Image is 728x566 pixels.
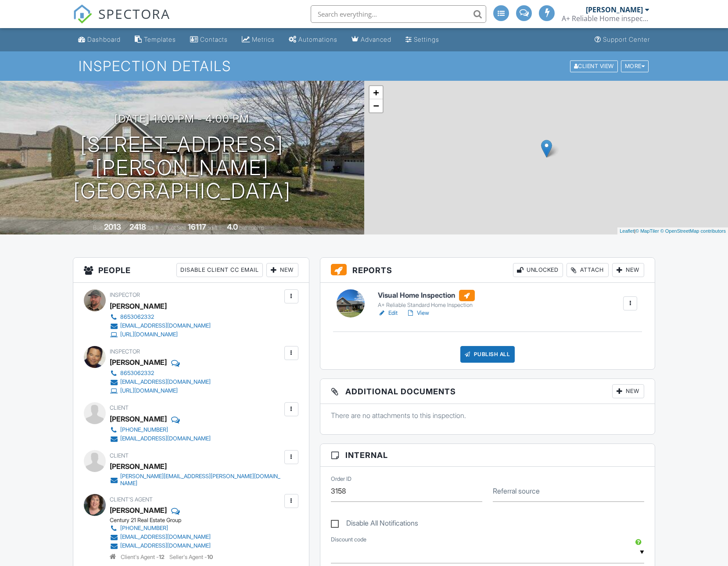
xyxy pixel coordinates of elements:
div: Attach [567,263,609,277]
a: Advanced [348,32,395,48]
div: Support Center [603,36,650,43]
span: sq.ft. [208,224,219,231]
a: Templates [131,32,179,48]
label: Referral source [493,486,540,496]
a: [URL][DOMAIN_NAME] [110,386,211,395]
div: Contacts [200,36,228,43]
a: Metrics [238,32,278,48]
div: [EMAIL_ADDRESS][DOMAIN_NAME] [120,542,211,549]
a: SPECTORA [73,12,170,30]
a: © OpenStreetMap contributors [660,228,726,234]
div: [PHONE_NUMBER] [120,426,168,433]
h1: Inspection Details [79,58,650,74]
h3: Reports [320,258,655,283]
img: The Best Home Inspection Software - Spectora [73,4,92,24]
div: [PERSON_NAME] [110,356,167,369]
a: Zoom out [369,99,383,112]
span: Client [110,404,129,411]
input: Search everything... [311,5,486,23]
div: Publish All [460,346,515,363]
div: 8653062332 [120,370,154,377]
a: [EMAIL_ADDRESS][DOMAIN_NAME] [110,541,211,550]
span: bathrooms [239,224,264,231]
a: Leaflet [620,228,634,234]
h3: Additional Documents [320,379,655,404]
a: [EMAIL_ADDRESS][DOMAIN_NAME] [110,378,211,386]
div: [EMAIL_ADDRESS][DOMAIN_NAME] [120,379,211,386]
a: [PERSON_NAME] [110,504,167,517]
span: sq. ft. [147,224,160,231]
a: Visual Home Inspection A+ Reliable Standard Home Inspection [378,290,475,309]
a: Automations (Advanced) [285,32,341,48]
div: Disable Client CC Email [176,263,263,277]
a: Support Center [591,32,653,48]
div: [EMAIL_ADDRESS][DOMAIN_NAME] [120,322,211,329]
label: Disable All Notifications [331,519,418,530]
div: [EMAIL_ADDRESS][DOMAIN_NAME] [120,534,211,541]
div: [PERSON_NAME][EMAIL_ADDRESS][PERSON_NAME][DOMAIN_NAME] [120,473,282,487]
a: 8653062332 [110,369,211,378]
span: Built [93,224,103,231]
div: New [266,263,298,277]
div: A+ Reliable Standard Home Inspection [378,302,475,309]
a: [PERSON_NAME][EMAIL_ADDRESS][PERSON_NAME][DOMAIN_NAME] [110,473,282,487]
a: Settings [402,32,443,48]
div: Dashboard [87,36,121,43]
div: 4.0 [227,222,238,231]
h3: People [73,258,309,283]
div: 2013 [104,222,121,231]
div: | [617,227,728,235]
div: [PERSON_NAME] [110,299,167,313]
span: Client's Agent [110,496,153,503]
label: Order ID [331,475,351,483]
a: [EMAIL_ADDRESS][DOMAIN_NAME] [110,533,211,541]
a: Contacts [186,32,231,48]
a: [URL][DOMAIN_NAME] [110,330,211,339]
span: Seller's Agent - [169,554,213,560]
span: Inspector [110,348,140,355]
a: View [406,309,429,317]
div: Advanced [361,36,391,43]
div: [PERSON_NAME] [110,412,167,425]
a: [EMAIL_ADDRESS][DOMAIN_NAME] [110,321,211,330]
span: Client's Agent - [121,554,166,560]
div: [PERSON_NAME] [110,460,167,473]
span: Client [110,452,129,459]
strong: 12 [159,554,165,560]
div: A+ Reliable Home inspections LLC [562,14,649,23]
div: [PHONE_NUMBER] [120,525,168,532]
div: 8653062332 [120,314,154,321]
div: Client View [570,60,618,72]
h1: [STREET_ADDRESS][PERSON_NAME] [GEOGRAPHIC_DATA] [14,133,350,202]
div: 16117 [188,222,206,231]
a: Dashboard [75,32,124,48]
a: 8653062332 [110,313,211,321]
div: Century 21 Real Estate Group [110,517,218,524]
h3: [DATE] 1:00 pm - 4:00 pm [115,113,249,125]
strong: 10 [207,554,213,560]
div: Metrics [252,36,275,43]
a: Client View [569,62,620,69]
a: Zoom in [369,86,383,99]
div: More [621,60,649,72]
a: © MapTiler [635,228,659,234]
p: There are no attachments to this inspection. [331,411,644,420]
div: Unlocked [513,263,563,277]
span: SPECTORA [98,4,170,23]
div: Settings [414,36,439,43]
div: [URL][DOMAIN_NAME] [120,331,178,338]
div: 2418 [129,222,146,231]
a: [PHONE_NUMBER] [110,524,211,533]
a: Edit [378,309,398,317]
div: [PERSON_NAME] [586,5,643,14]
h3: Internal [320,444,655,467]
span: Inspector [110,292,140,298]
span: Lot Size [168,224,186,231]
a: [EMAIL_ADDRESS][DOMAIN_NAME] [110,434,211,443]
div: New [612,263,644,277]
div: [URL][DOMAIN_NAME] [120,387,178,394]
h6: Visual Home Inspection [378,290,475,301]
div: Templates [144,36,176,43]
div: Automations [298,36,337,43]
